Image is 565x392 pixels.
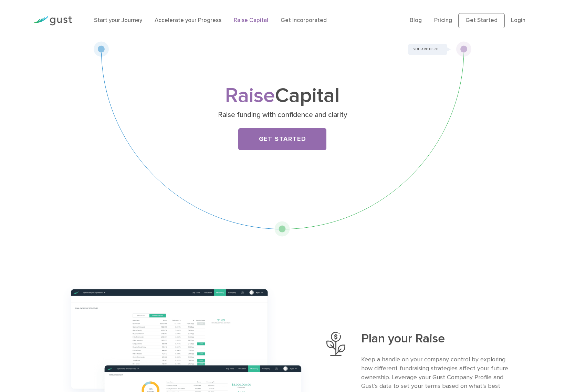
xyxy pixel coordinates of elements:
a: Get Incorporated [281,17,327,24]
a: Blog [410,17,422,24]
p: Raise funding with confidence and clarity [149,110,416,120]
a: Login [511,17,525,24]
a: Get Started [238,128,326,150]
h3: Plan your Raise [361,332,509,350]
img: Plan Your Raise [326,332,345,356]
a: Start your Journey [94,17,142,24]
a: Pricing [434,17,452,24]
img: Gust Logo [33,16,72,25]
a: Get Started [458,13,505,28]
h1: Capital [146,86,418,105]
span: Raise [225,83,275,108]
a: Raise Capital [234,17,268,24]
a: Accelerate your Progress [155,17,221,24]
